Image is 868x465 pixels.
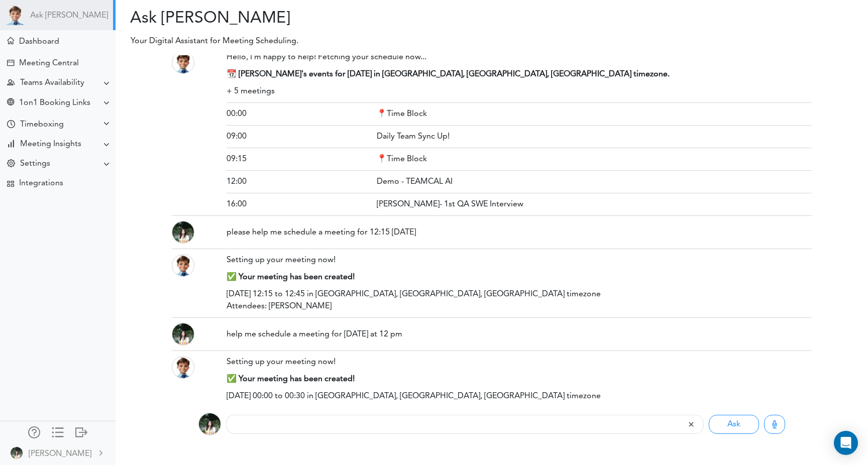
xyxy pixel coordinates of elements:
div: [PERSON_NAME] [29,448,91,460]
div: please help me schedule a meeting for 12:15 [DATE] [227,226,812,239]
div: Setting up your meeting now! [227,254,812,266]
div: [PERSON_NAME]- 1st QA SWE Interview [369,198,819,210]
p: Your Digital Assistant for Meeting Scheduling. [124,35,650,47]
img: Powered by TEAMCAL AI [5,5,25,25]
div: [DATE] 00:00 to 00:30 in [GEOGRAPHIC_DATA], [GEOGRAPHIC_DATA], [GEOGRAPHIC_DATA] timezone [227,390,812,402]
div: Log out [75,426,87,436]
div: Share Meeting Link [7,98,14,108]
div: Time Your Goals [7,120,15,130]
img: Z [198,413,221,435]
div: Daily Team Sync Up! [369,131,819,143]
div: Open Intercom Messenger [834,431,858,455]
div: Attendees: [PERSON_NAME] [227,402,812,414]
div: 00:00 [219,108,369,120]
div: Timeboxing [20,120,64,130]
div: Meeting Central [19,59,79,68]
div: 16:00 [219,198,369,210]
div: Attendees: [PERSON_NAME] [227,300,812,312]
img: Theo_head.png [172,254,194,277]
div: Setting up your meeting now! [227,356,812,368]
div: Integrations [19,179,63,188]
div: help me schedule a meeting for [DATE] at 12 pm [227,328,812,340]
div: Create Meeting [7,59,14,66]
img: Z [172,323,194,345]
div: Manage Members and Externals [28,426,40,436]
h2: Ask [PERSON_NAME] [123,9,484,28]
img: Z [11,447,23,459]
img: Theo_head.png [172,356,194,379]
a: [PERSON_NAME] [1,441,115,464]
div: ✅ Your meeting has been created! [227,266,812,288]
div: Meeting Insights [20,140,81,149]
a: Change side menu [52,426,64,440]
div: Show only icons [52,426,64,436]
div: 1on1 Booking Links [19,98,90,108]
div: + 5 meetings [227,85,812,97]
div: 09:00 [219,131,369,143]
img: Theo_head.png [172,51,194,74]
a: Manage Members and Externals [28,426,40,440]
div: Teams Availability [20,78,84,88]
div: [DATE] 12:15 to 12:45 in [GEOGRAPHIC_DATA], [GEOGRAPHIC_DATA], [GEOGRAPHIC_DATA] timezone [227,288,812,300]
div: 09:15 [219,153,369,165]
div: Dashboard [19,37,59,47]
button: Ask [709,415,759,434]
div: 📍Time Block [369,153,819,165]
div: 📆 [PERSON_NAME]'s events for [DATE] in [GEOGRAPHIC_DATA], [GEOGRAPHIC_DATA], [GEOGRAPHIC_DATA] ti... [227,63,812,85]
div: Demo - TEAMCAL AI [369,176,819,188]
img: Z [172,221,194,244]
div: Hello, I'm happy to help! Fetching your schedule now... [227,51,812,63]
div: Meeting Dashboard [7,37,14,44]
a: Ask [PERSON_NAME] [30,11,108,21]
div: 📍Time Block [369,108,819,120]
div: TEAMCAL AI Workflow Apps [7,180,14,187]
div: ✅ Your meeting has been created! [227,368,812,390]
div: 12:00 [219,176,369,188]
div: Settings [20,159,50,169]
